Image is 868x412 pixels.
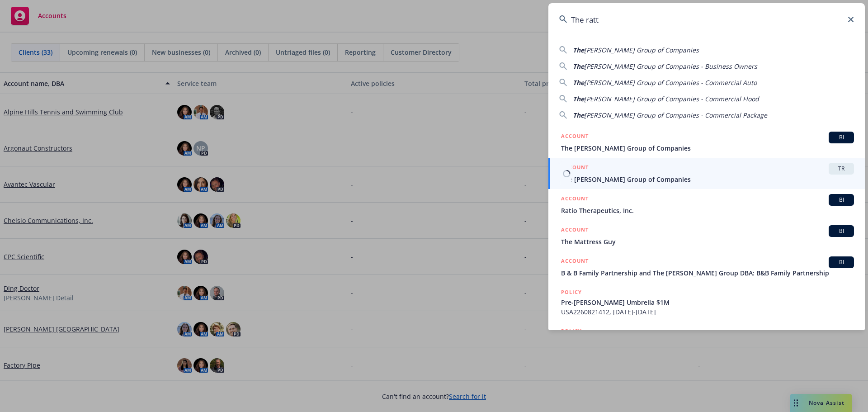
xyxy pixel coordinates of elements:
span: [PERSON_NAME] Group of Companies - Commercial Flood [584,95,759,103]
span: [PERSON_NAME] Group of Companies [584,46,699,54]
a: ACCOUNTTRThe [PERSON_NAME] Group of Companies [548,158,865,189]
span: BI [832,227,850,235]
h5: ACCOUNT [561,132,589,142]
h5: POLICY [561,327,582,336]
a: POLICYPre-[PERSON_NAME] Umbrella $1MUSA2260821412, [DATE]-[DATE] [548,283,865,322]
h5: POLICY [561,288,582,297]
a: POLICY [548,322,865,360]
span: The Mattress Guy [561,237,854,246]
span: The [573,62,584,71]
a: ACCOUNTBIThe Mattress Guy [548,220,865,251]
span: The [573,78,584,87]
span: BI [832,196,850,204]
a: ACCOUNTBIThe [PERSON_NAME] Group of Companies [548,127,865,158]
span: BI [832,258,850,266]
span: Pre-[PERSON_NAME] Umbrella $1M [561,298,854,307]
span: [PERSON_NAME] Group of Companies - Business Owners [584,62,757,71]
h5: ACCOUNT [561,194,589,205]
span: TR [832,165,850,173]
span: BI [832,133,850,142]
a: ACCOUNTBIRatio Therapeutics, Inc. [548,189,865,220]
span: The [PERSON_NAME] Group of Companies [561,143,854,153]
span: [PERSON_NAME] Group of Companies - Commercial Auto [584,78,757,87]
h5: ACCOUNT [561,256,589,267]
span: [PERSON_NAME] Group of Companies - Commercial Package [584,111,767,119]
input: Search... [548,3,865,36]
h5: ACCOUNT [561,163,589,174]
span: The [573,111,584,119]
span: The [573,46,584,54]
span: B & B Family Partnership and The [PERSON_NAME] Group DBA: B&B Family Partnership [561,268,854,278]
a: ACCOUNTBIB & B Family Partnership and The [PERSON_NAME] Group DBA: B&B Family Partnership [548,251,865,283]
span: Ratio Therapeutics, Inc. [561,206,854,215]
span: USA2260821412, [DATE]-[DATE] [561,307,854,317]
h5: ACCOUNT [561,225,589,236]
span: The [573,95,584,103]
span: The [PERSON_NAME] Group of Companies [561,175,854,184]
